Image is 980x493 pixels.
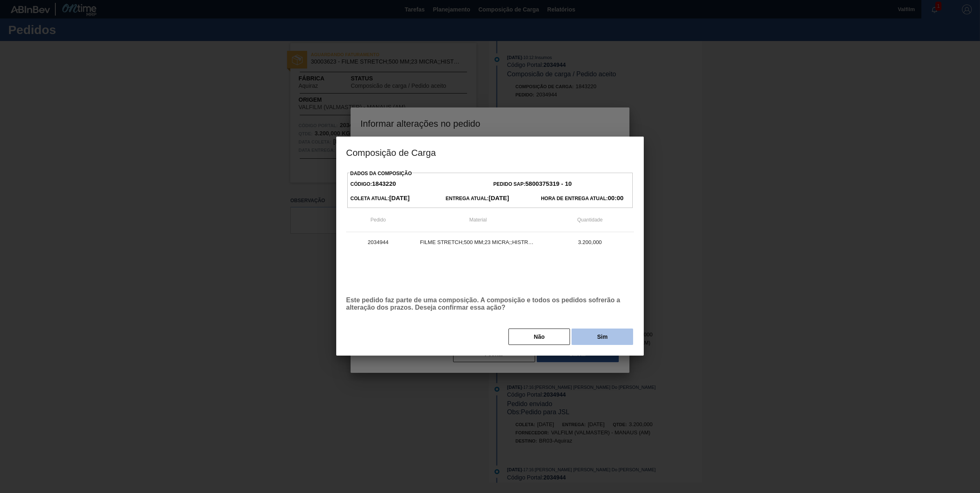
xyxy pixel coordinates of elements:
span: Material [469,217,487,223]
button: Não [508,329,570,345]
span: Pedido [370,217,385,223]
span: Coleta Atual: [351,196,410,201]
span: Hora de Entrega Atual: [541,196,623,201]
td: 2034944 [346,232,410,253]
button: Sim [572,329,633,345]
td: FILME STRETCH;500 MM;23 MICRA;;HISTRETCH [410,232,546,253]
h3: Composição de Carga [336,137,644,168]
strong: 5800375319 - 10 [525,180,572,187]
span: Quantidade [577,217,603,223]
span: Entrega Atual: [446,196,509,201]
strong: 1843220 [372,180,396,187]
td: 3.200,000 [546,232,634,253]
span: Pedido SAP: [493,181,572,187]
label: Dados da Composição [350,171,412,176]
span: Código: [351,181,396,187]
strong: [DATE] [489,194,509,201]
strong: [DATE] [389,194,410,201]
strong: 00:00 [608,194,623,201]
p: Este pedido faz parte de uma composição. A composição e todos os pedidos sofrerão a alteração dos... [346,297,634,311]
